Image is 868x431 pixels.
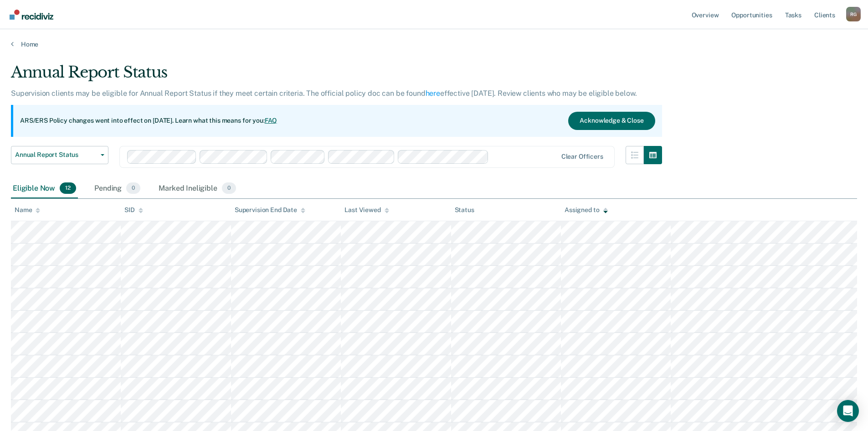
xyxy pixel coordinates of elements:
img: Recidiviz [10,10,53,20]
a: here [426,89,440,98]
div: Pending0 [92,179,142,199]
a: FAQ [265,117,277,124]
p: Supervision clients may be eligible for Annual Report Status if they meet certain criteria. The o... [11,89,637,98]
div: Assigned to [565,206,607,214]
div: Status [455,206,474,214]
p: ARS/ERS Policy changes went into effect on [DATE]. Learn what this means for you: [20,116,277,125]
div: Supervision End Date [235,206,305,214]
div: Name [15,206,40,214]
span: 12 [60,182,76,194]
button: Annual Report Status [11,146,108,164]
span: 0 [222,182,236,194]
div: Eligible Now12 [11,179,78,199]
a: Home [11,40,857,48]
div: Open Intercom Messenger [837,400,859,422]
div: R G [846,7,861,21]
div: SID [124,206,143,214]
div: Last Viewed [344,206,389,214]
div: Clear officers [561,153,603,161]
button: Profile dropdown button [846,7,861,21]
span: Annual Report Status [15,151,97,159]
div: Marked Ineligible0 [157,179,238,199]
span: 0 [126,182,140,194]
button: Acknowledge & Close [568,112,655,130]
div: Annual Report Status [11,63,662,89]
